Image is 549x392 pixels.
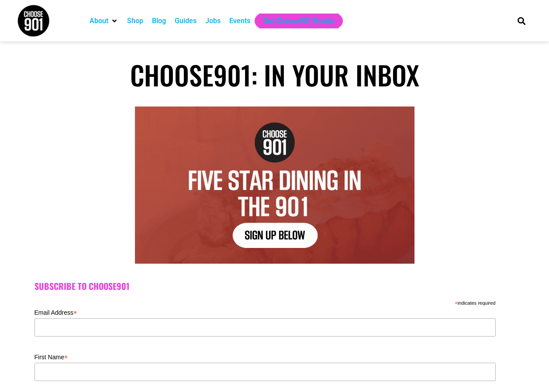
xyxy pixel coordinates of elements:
[127,16,143,26] a: Shop
[35,306,496,317] label: Email Address
[35,298,496,306] div: indicates required
[90,16,108,26] a: About
[175,16,197,26] a: Guides
[514,14,528,28] div: Search
[85,14,123,28] div: About
[17,59,532,90] h1: Choose901: In Your Inbox
[205,16,221,26] a: Jobs
[263,16,334,26] a: Get Choose901 Emails
[152,16,166,26] a: Blog
[35,351,496,361] label: First Name
[135,107,414,264] img: Text graphic with "Choose 901" logo. Reads: "7 Things to Do in Memphis This Week. Sign Up Below."...
[229,16,250,26] a: Events
[85,14,503,28] nav: Main nav
[35,281,515,292] h2: Subscribe to Choose901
